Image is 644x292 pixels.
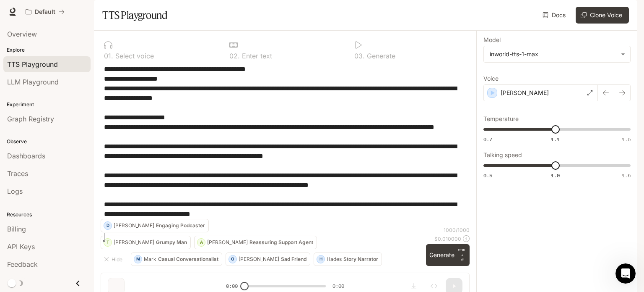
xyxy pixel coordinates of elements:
[101,253,127,266] button: Hide
[541,7,569,24] a: Docs
[197,236,205,249] div: A
[576,7,629,24] button: Clone Voice
[458,247,466,263] p: ⏎
[314,253,382,266] button: HHadesStory Narrator
[104,236,112,249] div: T
[156,240,187,245] p: Grumpy Man
[327,257,342,262] p: Hades
[490,50,617,58] div: inworld-tts-1-max
[434,235,461,242] p: $ 0.010000
[101,219,209,232] button: D[PERSON_NAME]Engaging Podcaster
[458,247,466,258] p: CTRL +
[365,53,395,59] p: Generate
[114,240,154,245] p: [PERSON_NAME]
[483,76,499,82] p: Voice
[134,253,142,266] div: M
[615,263,636,284] iframe: Intercom live chat
[622,172,631,179] span: 1.5
[249,240,313,245] p: Reassuring Support Agent
[426,244,470,266] button: GenerateCTRL +⏎
[229,253,236,266] div: O
[281,257,306,262] p: Sad Friend
[101,236,191,249] button: T[PERSON_NAME]Grumpy Man
[551,172,560,179] span: 1.0
[622,136,631,143] span: 1.5
[240,53,272,59] p: Enter text
[22,3,68,20] button: All workspaces
[156,223,205,228] p: Engaging Podcaster
[104,53,113,59] p: 0 1 .
[104,219,112,232] div: D
[35,8,55,16] p: Default
[229,53,240,59] p: 0 2 .
[114,223,154,228] p: [PERSON_NAME]
[144,257,156,262] p: Mark
[483,116,519,122] p: Temperature
[343,257,378,262] p: Story Narrator
[551,136,560,143] span: 1.1
[354,53,365,59] p: 0 3 .
[444,226,470,234] p: 1000 / 1000
[483,172,492,179] span: 0.5
[239,257,279,262] p: [PERSON_NAME]
[483,136,492,143] span: 0.7
[483,152,522,158] p: Talking speed
[207,240,248,245] p: [PERSON_NAME]
[483,37,501,43] p: Model
[158,257,218,262] p: Casual Conversationalist
[131,253,222,266] button: MMarkCasual Conversationalist
[501,89,549,97] p: [PERSON_NAME]
[226,253,310,266] button: O[PERSON_NAME]Sad Friend
[102,7,167,24] h1: TTS Playground
[194,236,317,249] button: A[PERSON_NAME]Reassuring Support Agent
[317,253,325,266] div: H
[484,46,630,62] div: inworld-tts-1-max
[113,53,154,59] p: Select voice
